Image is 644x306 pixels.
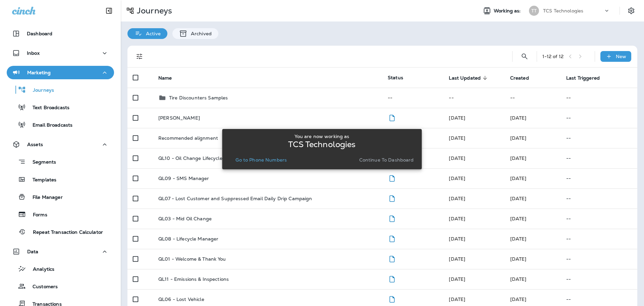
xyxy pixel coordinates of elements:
[7,245,114,258] button: Data
[26,266,54,273] p: Analytics
[7,225,114,239] button: Repeat Transaction Calculator
[510,195,527,202] span: Gabe Davis
[26,284,58,290] p: Customers
[566,276,632,282] p: --
[566,236,632,242] p: --
[158,216,212,221] p: QL03 - Mid Oil Change
[566,75,600,81] span: Last Triggered
[529,6,539,16] div: TT
[158,115,200,121] p: [PERSON_NAME]
[100,4,118,17] button: Collapse Sidebar
[158,276,229,282] p: QL11 - Emissions & Inspections
[510,75,529,81] span: Created
[133,50,146,63] button: Filters
[26,212,47,218] p: Forms
[510,236,527,242] span: Gabe Davis
[566,135,632,141] p: --
[566,115,632,121] p: --
[616,54,626,59] p: New
[449,195,465,202] span: Gabe Davis
[187,31,212,36] p: Archived
[7,138,114,151] button: Assets
[449,75,489,81] span: Last Updated
[494,8,522,14] span: Working as:
[561,88,637,108] td: --
[7,207,114,221] button: Forms
[566,256,632,262] p: --
[566,156,632,161] p: --
[294,134,349,139] p: You are now working as
[510,276,527,282] span: Gabe Davis
[510,216,527,222] span: Gabe Davis
[357,155,417,165] button: Continue to Dashboard
[288,142,356,147] p: TCS Technologies
[7,155,114,169] button: Segments
[7,66,114,79] button: Marketing
[7,118,114,132] button: Email Broadcasts
[27,50,40,56] p: Inbox
[7,279,114,293] button: Customers
[7,27,114,40] button: Dashboard
[449,296,465,302] span: Gabe Davis
[26,177,56,183] p: Templates
[510,135,527,141] span: Joseph Damico
[134,6,172,16] p: Journeys
[158,256,226,262] p: QL01 - Welcome & Thank You
[359,157,414,163] p: Continue to Dashboard
[566,216,632,221] p: --
[158,236,218,242] p: QL08 - Lifecycle Manager
[7,190,114,204] button: File Manager
[566,176,632,181] p: --
[449,155,465,161] span: Gabe Davis
[510,115,527,121] span: Jeff Cessna
[26,122,72,129] p: Email Broadcasts
[449,276,465,282] span: Gabe Davis
[510,256,527,262] span: Gabe Davis
[566,196,632,201] p: --
[388,296,396,302] span: Draft
[543,8,583,13] p: TCS Technologies
[505,88,561,108] td: --
[7,46,114,60] button: Inbox
[27,142,43,147] p: Assets
[510,75,538,81] span: Created
[510,175,527,181] span: Gabe Davis
[26,105,69,111] p: Text Broadcasts
[7,100,114,114] button: Text Broadcasts
[26,159,56,166] p: Segments
[27,70,51,75] p: Marketing
[158,297,204,302] p: QL06 - Lost Vehicle
[449,75,481,81] span: Last Updated
[158,75,181,81] span: Name
[169,95,228,100] p: Tire Discounters Samples
[26,229,103,236] p: Repeat Transaction Calculator
[7,83,114,97] button: Journeys
[158,176,209,181] p: QL09 - SMS Manager
[27,249,39,254] p: Data
[449,236,465,242] span: Gabe Davis
[143,31,161,36] p: Active
[158,156,286,161] p: QL10 - Oil Change Lifecycle Ad Audience Management
[449,115,465,121] span: Jeff Cessna
[158,135,218,141] p: Recommended alignment
[26,87,54,94] p: Journeys
[7,172,114,186] button: Templates
[233,155,289,165] button: Go to Phone Numbers
[449,175,465,181] span: Gabe Davis
[518,50,531,63] button: Search Journeys
[7,262,114,276] button: Analytics
[158,75,172,81] span: Name
[566,297,632,302] p: --
[566,75,608,81] span: Last Triggered
[449,216,465,222] span: Gabe Davis
[26,194,63,201] p: File Manager
[443,88,504,108] td: --
[449,256,465,262] span: Jeff Cessna
[449,135,465,141] span: Joseph Damico
[542,54,563,59] div: 1 - 12 of 12
[510,296,527,302] span: Gabe Davis
[27,31,52,36] p: Dashboard
[625,5,637,17] button: Settings
[510,155,527,161] span: Gabe Davis
[235,157,287,163] p: Go to Phone Numbers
